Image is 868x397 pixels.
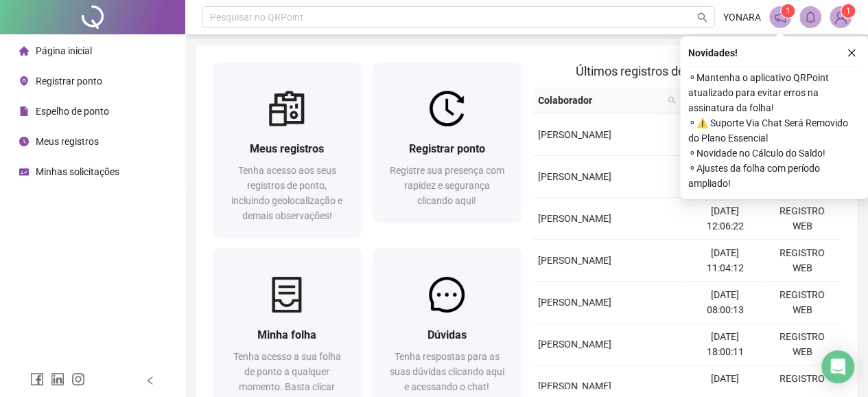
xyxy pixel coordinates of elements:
[36,106,109,117] span: Espelho de ponto
[19,76,29,86] span: environment
[830,7,851,27] img: 90981
[213,62,362,237] a: Meus registrosTenha acesso aos seus registros de ponto, incluindo geolocalização e demais observa...
[19,106,29,116] span: file
[36,45,92,56] span: Página inicial
[688,146,860,161] span: ⚬ Novidade no Cálculo do Saldo!
[538,297,611,308] span: [PERSON_NAME]
[781,4,795,18] sup: 1
[30,372,44,386] span: facebook
[36,76,102,87] span: Registrar ponto
[538,93,662,108] span: Colaborador
[36,136,99,147] span: Meus registros
[686,198,763,240] td: [DATE] 12:06:22
[538,171,611,182] span: [PERSON_NAME]
[847,48,856,58] span: close
[786,6,790,16] span: 1
[51,372,64,386] span: linkedin
[36,166,119,177] span: Minhas solicitações
[821,350,854,383] div: Open Intercom Messenger
[686,324,763,365] td: [DATE] 18:00:11
[538,381,611,392] span: [PERSON_NAME]
[390,165,504,206] span: Registre sua presença com rapidez e segurança clicando aqui!
[764,240,841,282] td: REGISTRO WEB
[723,10,761,25] span: YONARA
[145,376,155,385] span: left
[257,328,316,341] span: Minha folha
[538,255,611,266] span: [PERSON_NAME]
[231,165,342,221] span: Tenha acesso aos seus registros de ponto, incluindo geolocalização e demais observações!
[686,282,763,324] td: [DATE] 08:00:13
[19,167,29,177] span: schedule
[19,46,29,56] span: home
[774,11,786,23] span: notification
[764,198,841,240] td: REGISTRO WEB
[804,11,817,23] span: bell
[665,90,679,111] span: search
[576,64,797,78] span: Últimos registros de ponto sincronizados
[688,70,860,115] span: ⚬ Mantenha o aplicativo QRPoint atualizado para evitar erros na assinatura da folha!
[427,328,467,341] span: Dúvidas
[668,96,676,104] span: search
[686,240,763,282] td: [DATE] 11:04:12
[688,161,860,191] span: ⚬ Ajustes da folha com período ampliado!
[71,372,85,386] span: instagram
[538,129,611,140] span: [PERSON_NAME]
[373,62,521,222] a: Registrar pontoRegistre sua presença com rapidez e segurança clicando aqui!
[250,142,324,155] span: Meus registros
[19,137,29,146] span: clock-circle
[688,45,738,60] span: Novidades !
[697,12,707,23] span: search
[538,213,611,224] span: [PERSON_NAME]
[846,6,851,16] span: 1
[409,142,485,155] span: Registrar ponto
[764,282,841,324] td: REGISTRO WEB
[538,339,611,350] span: [PERSON_NAME]
[841,4,855,18] sup: Atualize o seu contato no menu Meus Dados
[688,115,860,146] span: ⚬ ⚠️ Suporte Via Chat Será Removido do Plano Essencial
[764,324,841,365] td: REGISTRO WEB
[390,351,504,392] span: Tenha respostas para as suas dúvidas clicando aqui e acessando o chat!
